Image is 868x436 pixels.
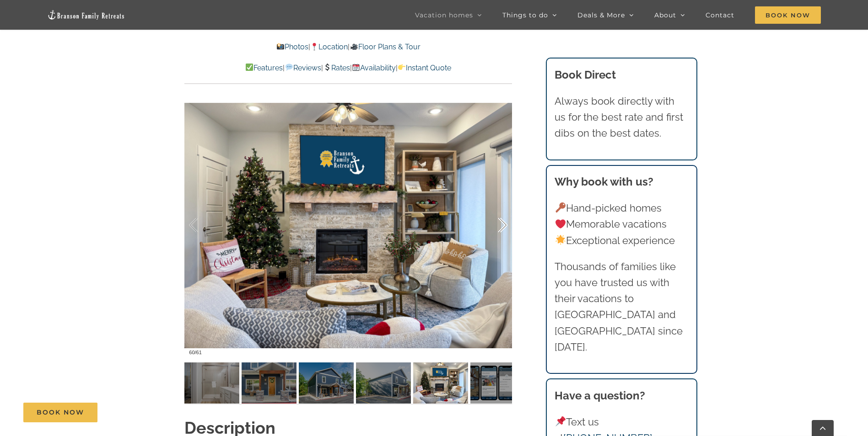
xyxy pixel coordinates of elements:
[350,43,358,50] img: 🎥
[350,43,420,51] a: Floor Plans & Tour
[706,12,734,18] span: Contact
[555,174,688,190] h3: Why book with us?
[470,362,525,404] img: Blue-Pearl.png-nggid03954-ngg0dyn-120x90-00f0w010c011r110f110r010t010.png
[555,93,688,142] p: Always book directly with us for the best rate and first dibs on the best dates.
[555,388,688,404] h3: Have a question?
[311,43,318,50] img: 📍
[184,62,512,74] p: | | | |
[413,362,468,404] img: Blue-Pearl-Christmas-at-Lake-Taneycomo-Branson-Missouri-1305-Edit-scaled.jpg-nggid041838-ngg0dyn-...
[184,41,512,53] p: | |
[323,64,350,72] a: Rates
[184,362,239,404] img: Blue-Pearl-vacation-home-rental-Lake-Taneycomo-2130-scaled.jpg-nggid03929-ngg0dyn-120x90-00f0w010...
[555,219,566,229] img: ❤️
[23,403,97,422] a: Book Now
[577,12,625,18] span: Deals & More
[352,64,360,71] img: 📆
[502,12,548,18] span: Things to do
[555,200,688,249] p: Hand-picked homes Memorable vacations Exceptional experience
[246,64,253,71] img: ✅
[245,64,283,72] a: Features
[415,12,473,18] span: Vacation homes
[352,64,396,72] a: Availability
[47,10,125,20] img: Branson Family Retreats Logo
[755,6,821,24] span: Book Now
[277,43,284,50] img: 📸
[654,12,676,18] span: About
[310,43,348,51] a: Location
[242,362,297,404] img: Blue-Pearl-vacation-home-rental-Lake-Taneycomo-2164-scaled.jpg-nggid03946-ngg0dyn-120x90-00f0w010...
[286,64,293,71] img: 💬
[323,64,331,71] img: 💲
[285,64,321,72] a: Reviews
[356,362,411,404] img: Blue-Pearl-vacation-home-rental-Lake-Taneycomo-2167-scaled.jpg-nggid03947-ngg0dyn-120x90-00f0w010...
[37,409,84,416] span: Book Now
[398,64,451,72] a: Instant Quote
[555,67,688,83] h3: Book Direct
[555,259,688,355] p: Thousands of families like you have trusted us with their vacations to [GEOGRAPHIC_DATA] and [GEO...
[299,362,354,404] img: Blue-Pearl-vacation-home-rental-Lake-Taneycomo-2173-scaled.jpg-nggid03936-ngg0dyn-120x90-00f0w010...
[555,202,566,213] img: 🔑
[276,43,308,51] a: Photos
[555,235,566,245] img: 🌟
[398,64,405,71] img: 👉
